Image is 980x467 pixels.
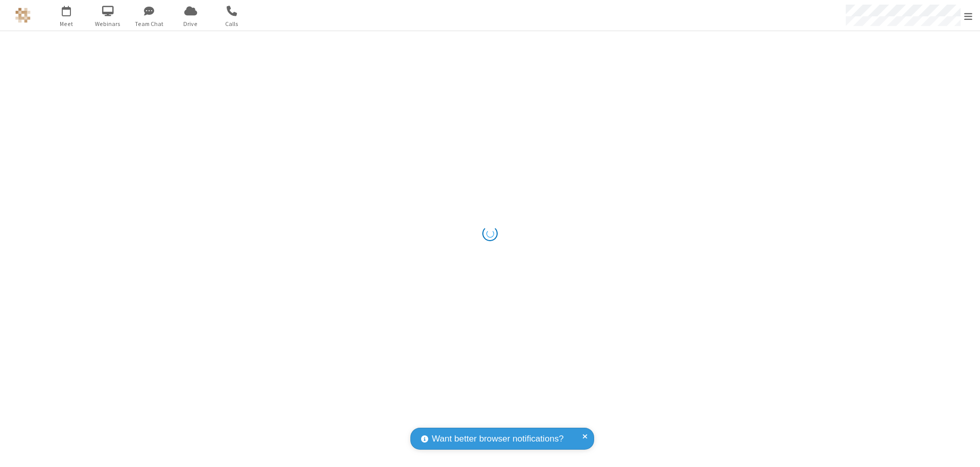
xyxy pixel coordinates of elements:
[47,19,86,29] span: Meet
[89,19,127,29] span: Webinars
[15,8,31,23] img: QA Selenium DO NOT DELETE OR CHANGE
[213,19,251,29] span: Calls
[432,432,563,446] span: Want better browser notifications?
[130,19,168,29] span: Team Chat
[171,19,210,29] span: Drive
